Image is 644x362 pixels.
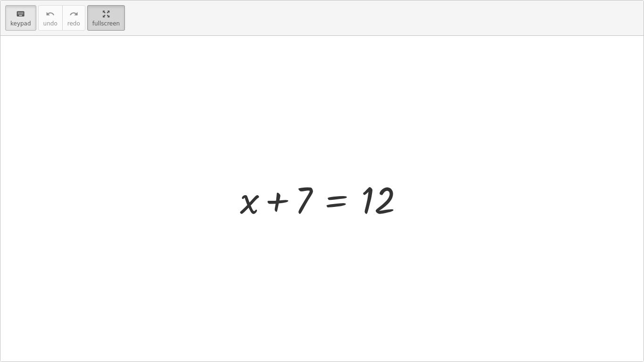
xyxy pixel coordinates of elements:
[5,5,36,31] button: keyboardkeypad
[87,5,125,31] button: fullscreen
[69,8,78,20] i: redo
[10,20,31,27] span: keypad
[92,20,120,27] span: fullscreen
[38,5,63,31] button: undoundo
[16,8,25,20] i: keyboard
[46,8,55,20] i: undo
[67,20,80,27] span: redo
[62,5,85,31] button: redoredo
[43,20,58,27] span: undo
